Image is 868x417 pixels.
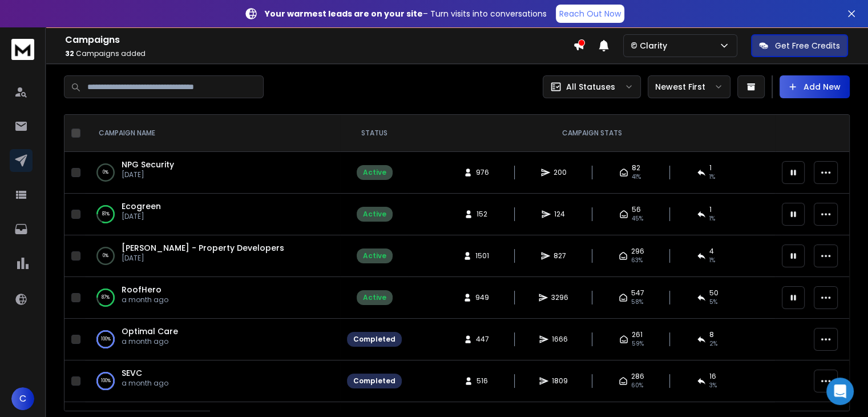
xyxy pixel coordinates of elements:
span: 4 [709,247,714,256]
th: CAMPAIGN NAME [85,115,340,152]
span: 261 [632,330,643,339]
span: 1501 [475,251,489,260]
p: 100 % [101,375,111,387]
span: 1 % [709,173,715,182]
div: Active [363,293,386,302]
span: 447 [476,335,489,344]
span: 58 % [631,298,643,307]
th: STATUS [340,115,409,152]
div: Open Intercom Messenger [826,378,854,405]
span: 56 [632,205,641,214]
div: Completed [353,376,395,386]
a: RoofHero [122,284,162,295]
span: 200 [554,168,567,177]
p: 0 % [103,167,108,178]
span: 60 % [631,381,643,390]
span: 3 % [709,381,717,390]
p: a month ago [122,337,178,346]
p: Get Free Credits [775,40,840,51]
p: 0 % [103,250,108,262]
td: 100%Optimal Carea month ago [85,319,340,360]
a: Ecogreen [122,201,161,212]
p: [DATE] [122,212,161,221]
p: Campaigns added [65,49,573,58]
span: 516 [477,376,488,386]
span: 3296 [551,293,568,302]
span: 827 [554,251,566,260]
p: 81 % [102,209,110,220]
span: 949 [475,293,489,302]
span: 45 % [632,214,643,223]
span: 50 [709,288,718,298]
span: 976 [476,168,489,177]
td: 81%Ecogreen[DATE] [85,194,340,235]
span: 1 % [709,256,715,265]
span: 82 [632,163,640,173]
span: 2 % [709,339,717,348]
th: CAMPAIGN STATS [409,115,775,152]
span: 1 [709,205,712,214]
p: [DATE] [122,254,284,263]
span: 59 % [632,339,644,348]
span: 547 [631,288,644,298]
td: 0%[PERSON_NAME] - Property Developers[DATE] [85,235,340,277]
span: 1809 [552,376,568,386]
td: 0%NPG Security[DATE] [85,152,340,194]
p: All Statuses [566,81,615,93]
p: – Turn visits into conversations [265,8,547,19]
button: C [11,387,34,410]
td: 100%SEVCa month ago [85,360,340,402]
a: Reach Out Now [556,5,624,23]
p: a month ago [122,379,168,388]
span: 124 [554,210,566,219]
span: 1 % [709,214,715,223]
span: 296 [631,247,644,256]
button: Get Free Credits [751,34,848,57]
img: logo [11,39,34,60]
div: Completed [353,335,395,344]
span: 5 % [709,298,717,307]
p: 100 % [101,334,111,345]
button: Newest First [648,75,730,98]
span: 16 [709,372,716,381]
span: 1 [709,163,712,173]
div: Active [363,168,386,177]
p: [DATE] [122,170,174,179]
a: NPG Security [122,159,174,170]
a: Optimal Care [122,326,178,337]
p: a month ago [122,295,168,304]
div: Active [363,251,386,260]
a: [PERSON_NAME] - Property Developers [122,242,284,254]
span: 8 [709,330,714,339]
td: 87%RoofHeroa month ago [85,277,340,319]
span: 32 [65,49,74,58]
span: 286 [631,372,644,381]
button: Add New [780,75,850,98]
h1: Campaigns [65,33,573,47]
span: 63 % [631,256,643,265]
p: Reach Out Now [559,8,621,19]
a: SEVC [122,367,142,379]
span: 1666 [552,335,568,344]
strong: Your warmest leads are on your site [265,8,423,19]
span: 152 [477,210,488,219]
span: 41 % [632,173,641,182]
p: © Clarity [631,40,672,51]
div: Active [363,210,386,219]
p: 87 % [102,292,110,303]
